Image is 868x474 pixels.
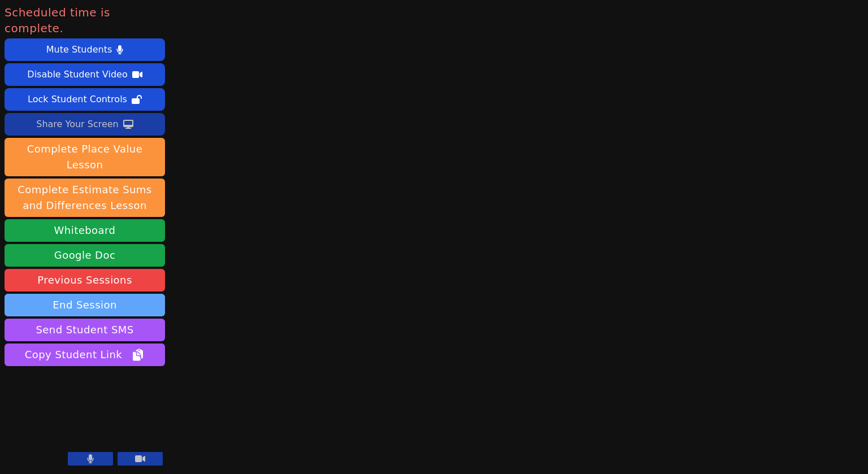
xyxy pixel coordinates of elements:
button: Disable Student Video [5,63,165,86]
div: Share Your Screen [36,115,119,133]
a: Google Doc [5,244,165,267]
a: Previous Sessions [5,269,165,292]
button: Complete Estimate Sums and Differences Lesson [5,179,165,217]
button: Complete Place Value Lesson [5,138,165,176]
button: Copy Student Link [5,343,165,366]
button: Lock Student Controls [5,88,165,111]
div: Disable Student Video [27,66,127,84]
button: Share Your Screen [5,113,165,136]
button: Whiteboard [5,219,165,242]
div: Mute Students [46,41,112,59]
button: Send Student SMS [5,319,165,341]
div: Lock Student Controls [28,90,127,108]
span: Scheduled time is complete. [5,5,165,36]
span: Copy Student Link [25,347,145,363]
button: Mute Students [5,38,165,61]
button: End Session [5,294,165,316]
